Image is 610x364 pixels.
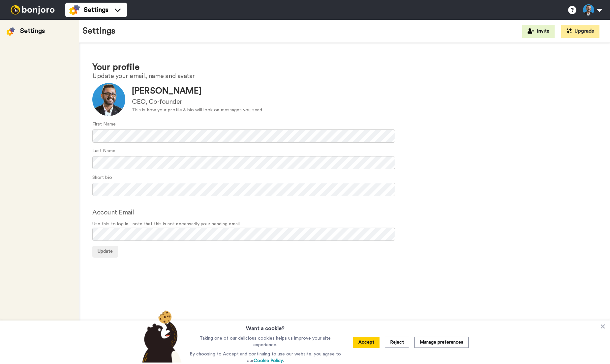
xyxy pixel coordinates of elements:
[92,148,115,154] label: Last Name
[82,26,115,36] h1: Settings
[136,310,185,363] img: bear-with-cookie.png
[92,221,597,228] span: Use this to log in - note that this is not necessarily your sending email
[84,5,108,14] span: Settings
[414,337,469,348] button: Manage preferences
[132,107,262,114] div: This is how your profile & bio will look on messages you send
[98,249,113,254] span: Update
[132,85,262,97] div: [PERSON_NAME]
[188,335,343,348] p: Taking one of our delicious cookies helps us improve your site experience.
[92,63,597,72] h1: Your profile
[522,25,555,38] button: Invite
[69,5,80,15] img: settings-colored.svg
[561,25,599,38] button: Upgrade
[20,26,45,36] div: Settings
[353,337,380,348] button: Accept
[7,27,15,36] img: settings-colored.svg
[92,174,112,181] label: Short bio
[188,351,343,364] p: By choosing to Accept and continuing to use our website, you agree to our .
[132,97,262,107] div: CEO, Co-founder
[92,121,116,128] label: First Name
[92,72,597,80] h2: Update your email, name and avatar
[92,208,134,217] label: Account Email
[254,358,283,363] a: Cookie Policy
[246,321,285,332] h3: Want a cookie?
[92,246,118,258] button: Update
[8,5,57,14] img: bj-logo-header-white.svg
[385,337,409,348] button: Reject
